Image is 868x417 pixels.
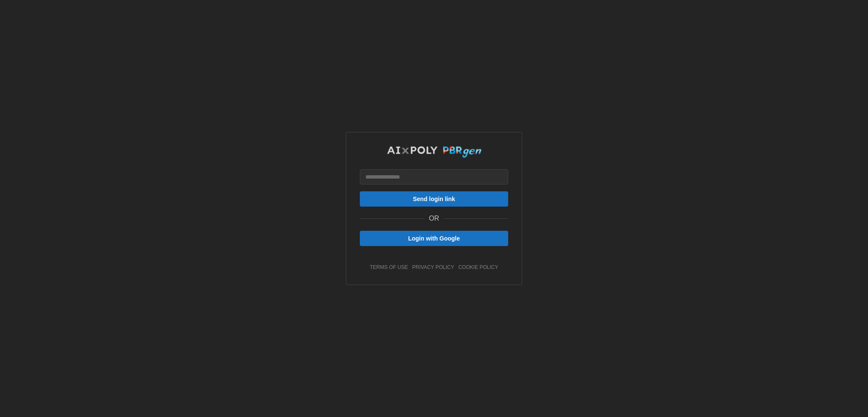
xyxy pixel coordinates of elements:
span: Send login link [413,192,455,206]
img: AIxPoly PBRgen [387,146,482,158]
a: terms of use [370,264,408,271]
span: Login with Google [408,231,460,246]
a: privacy policy [412,264,454,271]
p: OR [429,213,439,224]
a: cookie policy [458,264,498,271]
button: Login with Google [360,231,508,246]
button: Send login link [360,191,508,207]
